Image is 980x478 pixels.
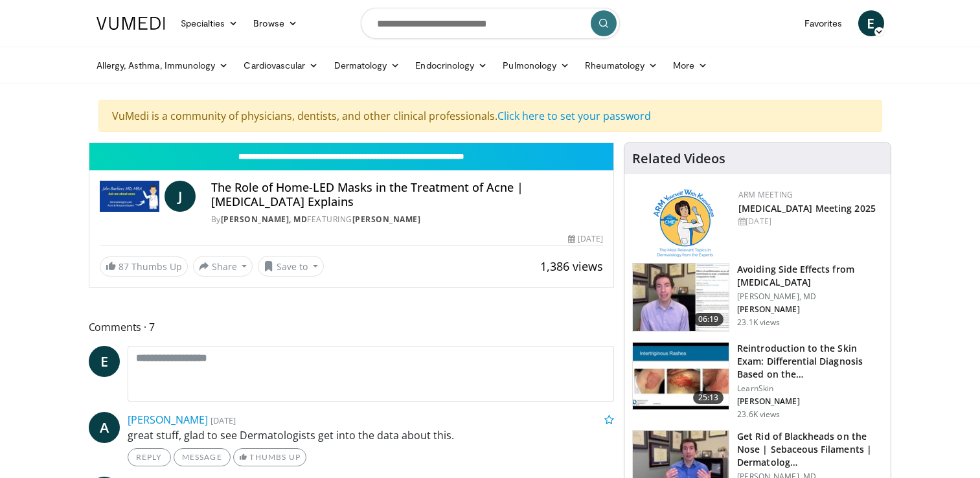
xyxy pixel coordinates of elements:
[633,343,729,410] img: 022c50fb-a848-4cac-a9d8-ea0906b33a1b.150x105_q85_crop-smart_upscale.jpg
[128,448,171,466] a: Reply
[98,100,882,132] div: VuMedi is a community of physicians, dentists, and other clinical professionals.
[737,304,883,315] p: [PERSON_NAME]
[693,391,724,404] span: 25:13
[173,10,246,36] a: Specialties
[632,263,883,332] a: 06:19 Avoiding Side Effects from [MEDICAL_DATA] [PERSON_NAME], MD [PERSON_NAME] 23.1K views
[89,319,615,336] span: Comments 7
[738,216,880,227] div: [DATE]
[361,8,620,39] input: Search topics, interventions
[100,256,188,277] a: 87 Thumbs Up
[407,52,495,78] a: Endocrinology
[233,448,306,466] a: Thumbs Up
[577,52,665,78] a: Rheumatology
[236,52,326,78] a: Cardiovascular
[737,409,780,420] p: 23.6K views
[193,256,253,277] button: Share
[654,189,714,257] img: 89a28c6a-718a-466f-b4d1-7c1f06d8483b.png.150x105_q85_autocrop_double_scale_upscale_version-0.2.png
[665,52,715,78] a: More
[737,263,883,289] h3: Avoiding Side Effects from [MEDICAL_DATA]
[737,342,883,381] h3: Reintroduction to the Skin Exam: Differential Diagnosis Based on the…
[632,342,883,420] a: 25:13 Reintroduction to the Skin Exam: Differential Diagnosis Based on the… LearnSkin [PERSON_NAM...
[211,214,603,225] div: By FEATURING
[737,396,883,407] p: [PERSON_NAME]
[100,181,159,212] img: John Barbieri, MD
[633,264,729,331] img: 6f9900f7-f6e7-4fd7-bcbb-2a1dc7b7d476.150x105_q85_crop-smart_upscale.jpg
[797,10,850,36] a: Favorites
[737,383,883,394] p: LearnSkin
[128,413,208,427] a: [PERSON_NAME]
[632,151,725,166] h4: Related Videos
[352,214,421,225] a: [PERSON_NAME]
[858,10,884,36] a: E
[89,346,120,377] a: E
[128,427,615,443] p: great stuff, glad to see Dermatologists get into the data about this.
[174,448,231,466] a: Message
[738,202,876,214] a: [MEDICAL_DATA] Meeting 2025
[568,233,603,245] div: [DATE]
[258,256,324,277] button: Save to
[737,430,883,469] h3: Get Rid of Blackheads on the Nose | Sebaceous Filaments | Dermatolog…
[89,412,120,443] a: A
[245,10,305,36] a: Browse
[693,313,724,326] span: 06:19
[165,181,196,212] a: J
[737,317,780,328] p: 23.1K views
[211,415,236,426] small: [DATE]
[211,181,603,209] h4: The Role of Home-LED Masks in the Treatment of Acne | [MEDICAL_DATA] Explains
[221,214,308,225] a: [PERSON_NAME], MD
[738,189,793,200] a: ARM Meeting
[497,109,651,123] a: Click here to set your password
[737,291,883,302] p: [PERSON_NAME], MD
[119,260,129,273] span: 87
[495,52,577,78] a: Pulmonology
[97,17,165,30] img: VuMedi Logo
[540,258,603,274] span: 1,386 views
[326,52,408,78] a: Dermatology
[89,52,236,78] a: Allergy, Asthma, Immunology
